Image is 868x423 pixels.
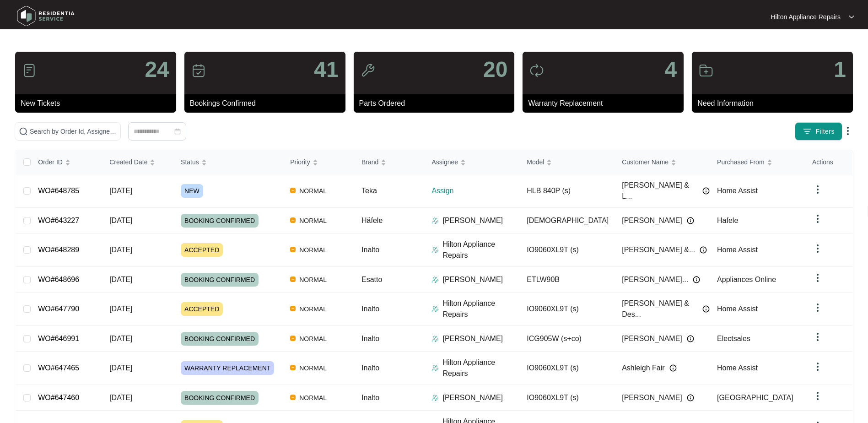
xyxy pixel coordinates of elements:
img: residentia service logo [14,2,78,30]
span: NORMAL [296,363,330,374]
a: WO#643227 [38,217,79,224]
th: Priority [283,150,354,174]
a: WO#648785 [38,187,79,195]
img: Vercel Logo [290,247,296,252]
span: Inalto [361,335,379,342]
td: IO9060XL9T (s) [519,385,615,411]
span: Status [181,157,199,167]
span: Assignee [431,157,458,167]
span: Inalto [361,305,379,313]
span: Home Assist [717,305,758,313]
img: dropdown arrow [849,15,854,19]
span: Home Assist [717,246,758,254]
img: icon [529,63,544,78]
span: [PERSON_NAME] [622,215,682,226]
td: HLB 840P (s) [519,174,615,208]
td: [DEMOGRAPHIC_DATA] [519,208,615,233]
p: [PERSON_NAME] [442,274,503,285]
span: Order ID [38,157,63,167]
span: [PERSON_NAME]... [622,274,688,285]
span: Inalto [361,364,379,372]
span: Ashleigh Fair [622,363,664,374]
img: Assigner Icon [431,276,439,283]
span: NORMAL [296,304,330,315]
img: dropdown arrow [812,331,823,342]
span: [DATE] [109,187,132,195]
span: NORMAL [296,215,330,226]
span: Filters [815,127,835,136]
span: Brand [361,157,378,167]
img: Assigner Icon [431,217,439,224]
span: Created Date [109,157,147,167]
span: [PERSON_NAME] [622,333,682,344]
img: Vercel Logo [290,336,296,341]
p: Hilton Appliance Repairs [442,357,519,379]
p: Hilton Appliance Repairs [442,239,519,261]
img: dropdown arrow [812,390,823,401]
img: Assigner Icon [431,246,439,254]
img: Info icon [702,305,710,313]
p: [PERSON_NAME] [442,333,503,344]
p: 20 [483,59,507,81]
span: [DATE] [109,217,132,224]
img: dropdown arrow [842,125,853,136]
img: Assigner Icon [431,364,439,372]
img: Vercel Logo [290,306,296,311]
th: Status [173,150,283,174]
span: [DATE] [109,394,132,401]
span: Inalto [361,246,379,254]
th: Brand [354,150,424,174]
a: WO#647790 [38,305,79,313]
span: Appliances Online [717,276,776,283]
span: [DATE] [109,246,132,254]
span: Häfele [361,217,383,224]
span: [DATE] [109,305,132,313]
p: Hilton Appliance Repairs [771,12,841,22]
img: Assigner Icon [431,335,439,342]
img: Info icon [702,187,710,195]
img: icon [191,63,206,78]
a: WO#647465 [38,364,79,372]
span: Priority [290,157,310,167]
span: [PERSON_NAME] & L... [622,180,698,202]
span: NORMAL [296,244,330,255]
span: Hafele [717,217,738,224]
th: Created Date [102,150,173,174]
img: dropdown arrow [812,302,823,313]
th: Actions [805,150,852,174]
p: Bookings Confirmed [190,98,345,109]
span: Electsales [717,335,750,342]
td: ETLW90B [519,267,615,293]
img: icon [361,63,375,78]
img: icon [22,63,37,78]
p: Need Information [697,98,853,109]
img: dropdown arrow [812,213,823,224]
td: ICG905W (s+co) [519,326,615,352]
span: [PERSON_NAME] & Des... [622,298,698,320]
th: Customer Name [615,150,710,174]
td: IO9060XL9T (s) [519,352,615,385]
p: 1 [834,59,846,81]
span: [DATE] [109,335,132,342]
img: Info icon [669,364,677,372]
img: Assigner Icon [431,305,439,313]
span: [GEOGRAPHIC_DATA] [717,394,793,401]
img: Assigner Icon [431,394,439,401]
span: NORMAL [296,392,330,403]
span: WARRANTY REPLACEMENT [181,361,274,375]
span: [PERSON_NAME] &... [622,244,695,255]
p: [PERSON_NAME] [442,215,503,226]
span: Model [527,157,544,167]
th: Purchased From [710,150,805,174]
img: Vercel Logo [290,188,296,193]
p: New Tickets [21,98,176,109]
p: Hilton Appliance Repairs [442,298,519,320]
span: Purchased From [717,157,764,167]
th: Order ID [31,150,102,174]
span: BOOKING CONFIRMED [181,391,259,405]
span: [DATE] [109,364,132,372]
img: Info icon [687,394,694,401]
p: Assign [431,185,519,196]
img: Vercel Logo [290,277,296,282]
span: Home Assist [717,187,758,195]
